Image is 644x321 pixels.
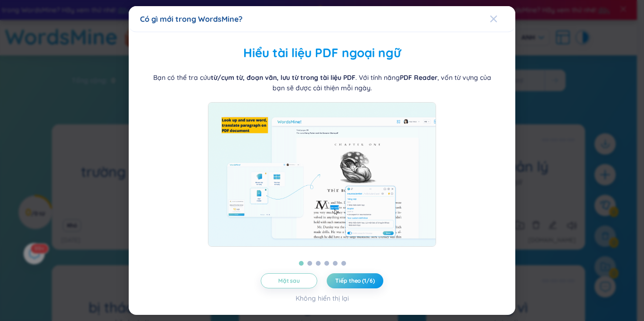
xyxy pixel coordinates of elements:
font: Mặt sau [278,277,300,284]
button: Đóng [490,6,515,32]
button: Mặt sau [261,273,317,288]
font: Không hiển thị lại [296,294,349,303]
button: Tiếp theo (1/6) [327,273,383,288]
font: PDF Reader [400,73,438,81]
font: , vốn từ vựng của bạn sẽ được cải thiện mỗi ngày. [272,73,491,92]
font: từ/cụm từ, đoạn văn, lưu từ trong tài liệu PDF [211,73,355,81]
font: . Với tính năng [355,73,400,81]
font: Có gì mới trong WordsMine? [140,14,242,24]
font: Hiểu tài liệu PDF ngoại ngữ [243,45,401,61]
font: Tiếp theo (1/6) [335,277,374,284]
font: Bạn có thể tra cứu [153,73,211,81]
